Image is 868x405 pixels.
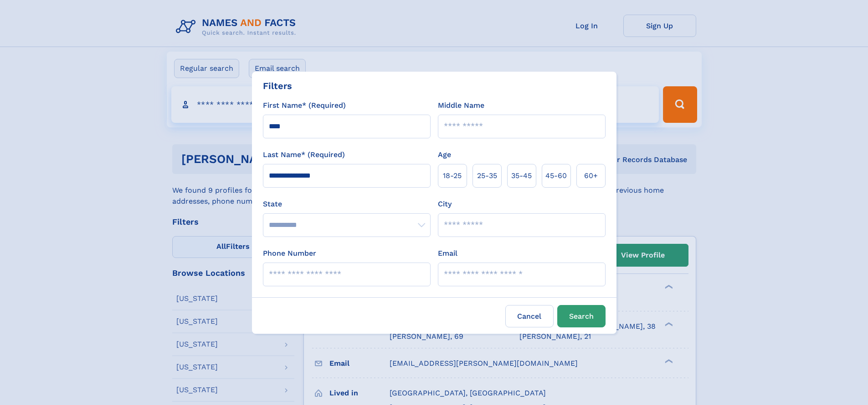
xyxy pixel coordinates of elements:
[557,305,606,327] button: Search
[263,199,431,210] label: State
[505,305,554,327] label: Cancel
[511,170,532,181] span: 35‑45
[263,149,345,160] label: Last Name* (Required)
[443,170,462,181] span: 18‑25
[438,199,452,210] label: City
[545,170,567,181] span: 45‑60
[438,248,457,259] label: Email
[263,248,316,259] label: Phone Number
[477,170,497,181] span: 25‑35
[263,100,346,111] label: First Name* (Required)
[263,79,292,93] div: Filters
[438,149,451,160] label: Age
[438,100,484,111] label: Middle Name
[584,170,598,181] span: 60+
